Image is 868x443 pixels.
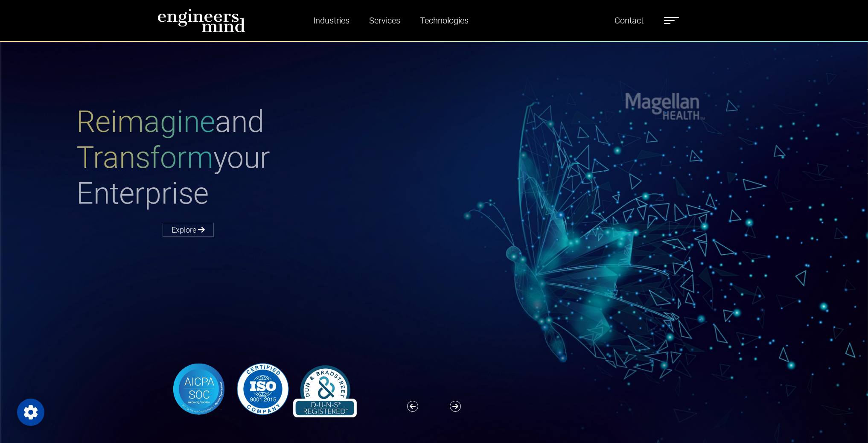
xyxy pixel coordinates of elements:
[417,11,472,30] a: Technologies
[310,11,353,30] a: Industries
[611,11,647,30] a: Contact
[157,9,245,32] img: logo
[163,223,214,237] a: Explore
[163,104,301,139] span: Reimagine
[163,104,434,211] h1: and your Enterprise
[163,361,362,417] img: banner-logo
[163,140,300,175] span: Transform
[366,11,404,30] a: Services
